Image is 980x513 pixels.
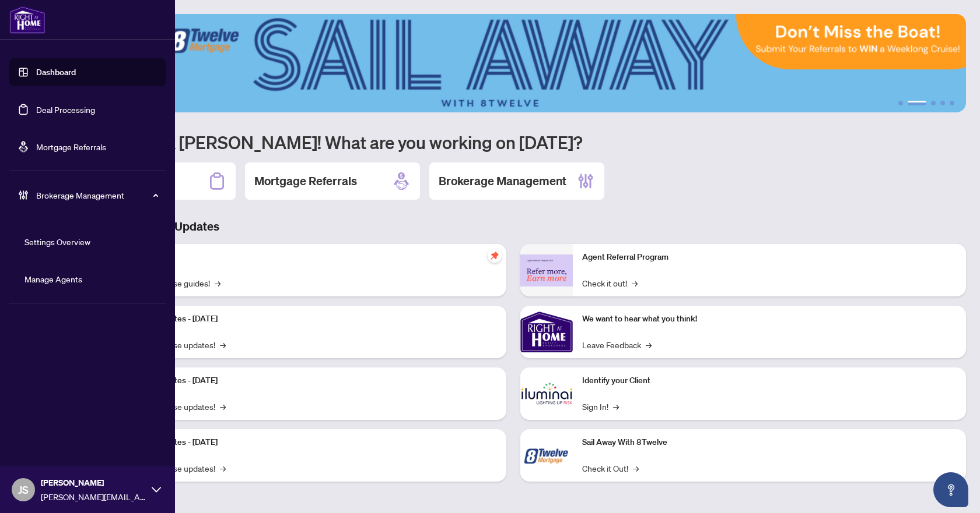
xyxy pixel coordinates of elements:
[439,173,566,189] h2: Brokerage Management
[254,173,357,189] h2: Mortgage Referrals
[41,476,146,489] span: [PERSON_NAME]
[36,104,95,115] a: Deal Processing
[633,462,639,475] span: →
[520,306,573,358] img: We want to hear what you think!
[582,313,957,326] p: We want to hear what you think!
[61,131,966,153] h1: Welcome back [PERSON_NAME]! What are you working on [DATE]?
[582,436,957,449] p: Sail Away With 8Twelve
[24,236,90,247] a: Settings Overview
[632,277,638,289] span: →
[61,14,966,112] img: Slide 1
[933,472,968,507] button: Open asap
[123,374,497,387] p: Platform Updates - [DATE]
[582,462,639,475] a: Check it Out!→
[931,101,936,105] button: 3
[488,249,502,263] span: pushpin
[220,462,226,475] span: →
[908,101,926,105] button: 2
[36,67,76,77] a: Dashboard
[9,6,45,34] img: logo
[18,482,29,498] span: JS
[940,101,945,105] button: 4
[123,251,497,264] p: Self-Help
[220,400,226,413] span: →
[61,218,966,235] h3: Brokerage & Industry Updates
[582,277,638,289] a: Check it out!→
[41,490,146,503] span: [PERSON_NAME][EMAIL_ADDRESS][DOMAIN_NAME]
[950,101,954,105] button: 5
[646,338,652,351] span: →
[582,374,957,387] p: Identify your Client
[123,313,497,326] p: Platform Updates - [DATE]
[520,429,573,482] img: Sail Away With 8Twelve
[220,338,226,351] span: →
[520,254,573,286] img: Agent Referral Program
[123,436,497,449] p: Platform Updates - [DATE]
[582,251,957,264] p: Agent Referral Program
[215,277,220,289] span: →
[36,141,106,152] a: Mortgage Referrals
[613,400,619,413] span: →
[898,101,903,105] button: 1
[582,400,619,413] a: Sign In!→
[24,274,82,284] a: Manage Agents
[36,189,157,201] span: Brokerage Management
[520,367,573,420] img: Identify your Client
[582,338,652,351] a: Leave Feedback→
